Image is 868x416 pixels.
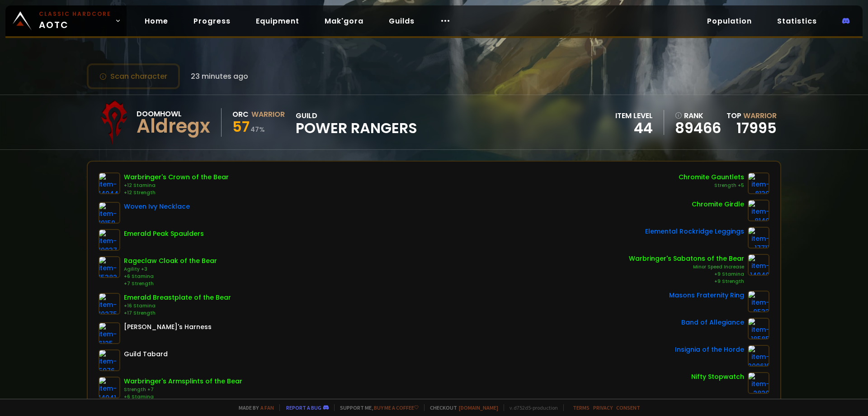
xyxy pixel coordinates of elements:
span: 57 [232,116,250,137]
img: item-18585 [748,318,769,339]
div: +6 Stamina [124,273,217,280]
img: item-8139 [748,172,769,194]
div: +16 Stamina [124,302,231,310]
div: Aldregx [137,120,210,133]
div: +9 Stamina [629,271,744,278]
a: Privacy [593,404,613,411]
a: Terms [573,404,590,411]
div: +9 Strength [629,278,744,285]
img: item-209619 [748,345,769,367]
div: Minor Speed Increase [629,263,744,271]
img: item-19159 [99,202,120,224]
div: Nifty Stopwatch [691,372,744,382]
span: Made by [233,404,274,411]
div: Warbringer's Sabatons of the Bear [629,254,744,263]
span: v. d752d5 - production [504,404,558,411]
div: Top [726,110,777,121]
div: Rageclaw Cloak of the Bear [124,256,217,266]
img: item-2820 [748,372,769,394]
div: +12 Strength [124,189,229,196]
div: +12 Stamina [124,182,229,189]
div: rank [675,110,721,121]
img: item-17711 [748,227,769,249]
img: item-15382 [99,256,120,278]
span: Power Rangers [296,121,417,135]
img: item-14944 [99,172,120,194]
div: +6 Stamina [124,393,242,401]
div: guild [296,110,417,135]
a: Report a bug [286,404,321,411]
div: Agility +3 [124,266,217,273]
div: Warrior [251,109,285,120]
div: Woven Ivy Necklace [124,202,190,211]
img: item-10275 [99,293,120,315]
div: [PERSON_NAME]'s Harness [124,322,212,332]
div: Warbringer's Crown of the Bear [124,172,229,182]
img: item-6125 [99,322,120,344]
small: 47 % [250,125,265,134]
a: 89466 [675,121,721,135]
div: Orc [232,109,249,120]
div: Emerald Breastplate of the Bear [124,293,231,302]
span: Checkout [424,404,498,411]
div: Chromite Girdle [692,200,744,209]
a: Classic HardcoreAOTC [5,5,127,36]
div: Chromite Gauntlets [679,172,744,182]
div: Warbringer's Armsplints of the Bear [124,377,242,386]
a: a fan [260,404,274,411]
img: item-19037 [99,229,120,251]
a: Population [700,12,759,30]
button: Scan character [87,63,180,89]
img: item-14941 [99,377,120,398]
small: Classic Hardcore [39,10,111,18]
span: Warrior [743,110,777,121]
div: Masons Fraternity Ring [669,291,744,300]
a: Consent [616,404,640,411]
img: item-9533 [748,291,769,312]
img: item-5976 [99,349,120,371]
div: Strength +5 [679,182,744,189]
div: item level [615,110,653,121]
a: Mak'gora [317,12,371,30]
div: Guild Tabard [124,349,168,359]
div: +7 Strength [124,280,217,287]
div: +17 Strength [124,310,231,317]
span: 23 minutes ago [191,71,248,82]
span: Support me, [334,404,419,411]
div: Insignia of the Horde [675,345,744,354]
div: Strength +7 [124,386,242,393]
a: Equipment [249,12,307,30]
a: Statistics [770,12,824,30]
a: 17995 [736,118,777,138]
div: Band of Allegiance [681,318,744,327]
img: item-8140 [748,200,769,221]
img: item-14940 [748,254,769,276]
div: Emerald Peak Spaulders [124,229,204,239]
a: [DOMAIN_NAME] [459,404,498,411]
span: AOTC [39,10,111,32]
div: Elemental Rockridge Leggings [645,227,744,236]
a: Home [137,12,175,30]
a: Buy me a coffee [374,404,419,411]
div: Doomhowl [137,108,210,120]
a: Progress [186,12,238,30]
div: 44 [615,121,653,135]
a: Guilds [382,12,422,30]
